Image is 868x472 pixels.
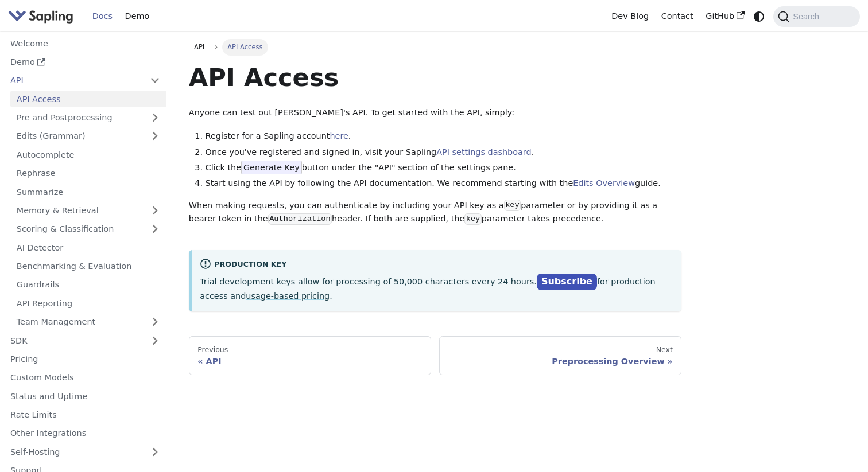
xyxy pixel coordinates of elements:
[189,39,682,55] nav: Breadcrumbs
[10,91,166,107] a: API Access
[119,7,156,25] a: Demo
[10,128,166,145] a: Edits (Grammar)
[10,110,166,126] a: Pre and Postprocessing
[330,131,348,141] a: here
[464,213,481,225] code: key
[10,184,166,200] a: Summarize
[10,314,166,330] a: Team Management
[197,345,422,354] div: Previous
[10,239,166,256] a: AI Detector
[144,72,166,89] button: Collapse sidebar category 'API'
[10,165,166,182] a: Rephrase
[699,7,750,25] a: GitHub
[4,425,166,442] a: Other Integrations
[206,146,682,159] li: Once you've registered and signed in, visit your Sapling .
[10,221,166,237] a: Scoring & Classification
[86,7,119,25] a: Docs
[573,178,635,188] a: Edits Overview
[200,274,673,303] p: Trial development keys allow for processing of 50,000 characters every 24 hours. for production a...
[436,147,531,157] a: API settings dashboard
[439,336,681,375] a: NextPreprocessing Overview
[4,54,166,71] a: Demo
[189,62,682,93] h1: API Access
[144,332,166,349] button: Expand sidebar category 'SDK'
[789,12,826,21] span: Search
[605,7,654,25] a: Dev Blog
[10,258,166,275] a: Benchmarking & Evaluation
[10,146,166,163] a: Autocomplete
[189,336,431,375] a: PreviousAPI
[773,6,859,27] button: Search (Command+K)
[4,369,166,386] a: Custom Models
[246,291,330,301] a: usage-based pricing
[222,39,268,55] span: API Access
[189,39,210,55] a: API
[8,8,77,25] a: Sapling.aiSapling.ai
[197,356,422,366] div: API
[189,336,682,375] nav: Docs pages
[10,202,166,219] a: Memory & Retrieval
[200,258,673,272] div: Production Key
[751,8,768,25] button: Switch between dark and light mode (currently system mode)
[189,106,682,120] p: Anyone can test out [PERSON_NAME]'s API. To get started with the API, simply:
[4,443,166,460] a: Self-Hosting
[4,351,166,368] a: Pricing
[4,388,166,404] a: Status and Uptime
[268,213,332,225] code: Authorization
[655,7,700,25] a: Contact
[448,356,673,366] div: Preprocessing Overview
[8,8,73,25] img: Sapling.ai
[10,295,166,311] a: API Reporting
[189,199,682,227] p: When making requests, you can authenticate by including your API key as a parameter or by providi...
[4,35,166,52] a: Welcome
[194,43,204,51] span: API
[4,407,166,423] a: Rate Limits
[10,276,166,293] a: Guardrails
[4,332,144,349] a: SDK
[241,161,302,174] span: Generate Key
[4,72,144,89] a: API
[206,130,682,143] li: Register for a Sapling account .
[448,345,673,354] div: Next
[206,161,682,175] li: Click the button under the "API" section of the settings pane.
[537,274,597,290] a: Subscribe
[504,200,521,211] code: key
[206,177,682,190] li: Start using the API by following the API documentation. We recommend starting with the guide.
